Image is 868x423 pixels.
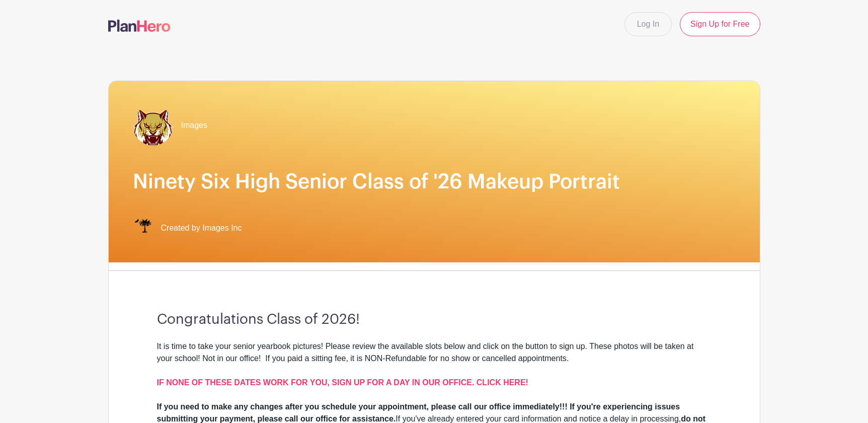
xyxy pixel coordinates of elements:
[133,170,736,194] h1: Ninety Six High Senior Class of '26 Makeup Portrait
[161,222,242,234] span: Created by Images Inc
[624,12,672,36] a: Log In
[157,311,712,328] h3: Congratulations Class of 2026!
[157,340,712,401] div: It is time to take your senior yearbook pictures! Please review the available slots below and cli...
[680,12,760,36] a: Sign Up for Free
[181,119,207,131] span: Images
[133,105,173,146] img: 96.png
[133,218,153,238] img: IMAGES%20logo%20transparenT%20PNG%20s.png
[108,20,171,32] img: logo-507f7623f17ff9eddc593b1ce0a138ce2505c220e1c5a4e2b4648c50719b7d32.svg
[157,402,680,423] strong: If you need to make any changes after you schedule your appointment, please call our office immed...
[157,378,528,387] a: IF NONE OF THESE DATES WORK FOR YOU, SIGN UP FOR A DAY IN OUR OFFICE. CLICK HERE!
